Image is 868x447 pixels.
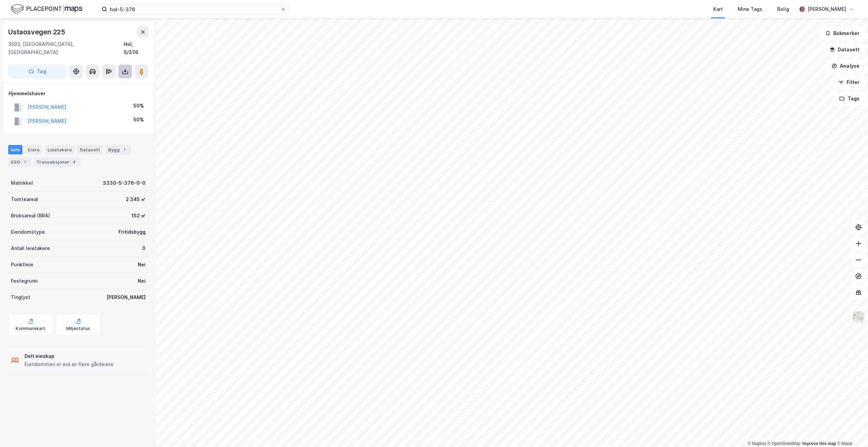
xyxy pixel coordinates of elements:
div: 50% [133,116,144,124]
div: 3593, [GEOGRAPHIC_DATA], [GEOGRAPHIC_DATA] [8,40,124,56]
button: Bokmerker [819,27,865,40]
iframe: Chat Widget [834,414,868,447]
a: Improve this map [802,441,836,446]
div: Antall leietakere [11,244,50,252]
div: Ustaosvegen 225 [8,27,67,37]
div: Nei [138,277,146,285]
div: [PERSON_NAME] [807,5,846,13]
div: ESG [8,157,31,167]
div: Kommunekart [16,326,45,331]
input: Søk på adresse, matrikkel, gårdeiere, leietakere eller personer [107,4,281,14]
div: Tinglyst [11,293,30,301]
div: Fritidsbygg [118,228,146,236]
a: OpenStreetMap [768,441,801,446]
div: Miljøstatus [66,326,90,331]
div: 1 [21,159,28,165]
div: Kontrollprogram for chat [834,414,868,447]
div: Eiendomstype [11,228,45,236]
div: 2 345 ㎡ [126,195,146,203]
div: Festegrunn [11,277,37,285]
img: logo.f888ab2527a4732fd821a326f86c7f29.svg [11,3,82,15]
div: [PERSON_NAME] [106,293,146,301]
div: Eiere [25,145,42,154]
button: Filter [833,76,865,89]
div: 4 [71,159,78,165]
div: Punktleie [11,261,33,269]
div: Datasett [77,145,103,154]
button: Tag [8,65,67,78]
button: Datasett [824,43,865,56]
div: Bruksareal (BRA) [11,212,50,220]
div: 0 [142,244,146,252]
div: Delt eieskap [24,352,114,360]
div: 50% [133,102,144,110]
div: Hjemmelshaver [9,89,148,98]
div: Leietakere [45,145,74,154]
div: Bolig [777,5,789,13]
div: Hol, 5/376 [124,40,148,56]
div: Info [8,145,22,154]
div: 152 ㎡ [131,212,146,220]
div: 1 [121,146,128,153]
div: Matrikkel [11,179,33,187]
div: Nei [138,261,146,269]
div: Mine Tags [738,5,762,13]
button: Tags [834,92,865,105]
div: Kart [713,5,723,13]
img: Z [852,311,865,324]
button: Analyse [826,59,865,73]
div: Tomteareal [11,195,38,203]
a: Mapbox [748,441,766,446]
div: Bygg [105,145,131,154]
div: Eiendommen er eid av flere gårdeiere [24,360,114,368]
div: 3330-5-376-0-0 [103,179,146,187]
div: Transaksjoner [34,157,80,167]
